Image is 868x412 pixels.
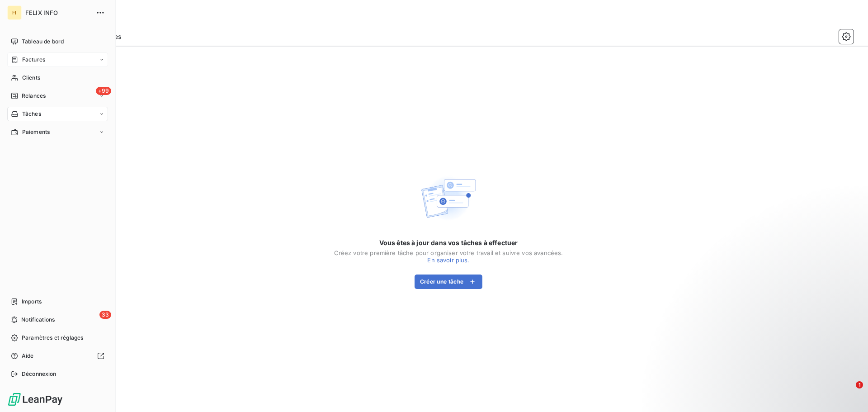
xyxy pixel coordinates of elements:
[7,107,108,121] a: Tâches
[7,89,108,103] a: +99Relances
[22,334,83,342] span: Paramètres et réglages
[7,5,22,20] div: FI
[415,275,483,289] button: Créer une tâche
[22,92,46,100] span: Relances
[7,331,108,345] a: Paramètres et réglages
[99,311,111,319] span: 33
[379,238,518,247] span: Vous êtes à jour dans vos tâches à effectuer
[420,170,477,227] img: Empty state
[22,110,41,118] span: Tâches
[7,349,108,363] a: Aide
[25,9,90,16] span: FELIX INFO
[96,87,111,95] span: +99
[22,56,45,64] span: Factures
[22,370,57,378] span: Déconnexion
[7,34,108,49] a: Tableau de bord
[22,38,64,46] span: Tableau de bord
[7,294,108,309] a: Imports
[856,381,863,388] span: 1
[22,298,42,306] span: Imports
[21,316,55,324] span: Notifications
[22,352,34,360] span: Aide
[7,52,108,67] a: Factures
[687,324,868,388] iframe: Intercom notifications message
[7,71,108,85] a: Clients
[7,125,108,139] a: Paiements
[22,128,50,136] span: Paiements
[427,256,469,264] a: En savoir plus.
[837,381,859,403] iframe: Intercom live chat
[22,74,40,82] span: Clients
[7,392,63,407] img: Logo LeanPay
[334,249,563,256] div: Créez votre première tâche pour organiser votre travail et suivre vos avancées.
